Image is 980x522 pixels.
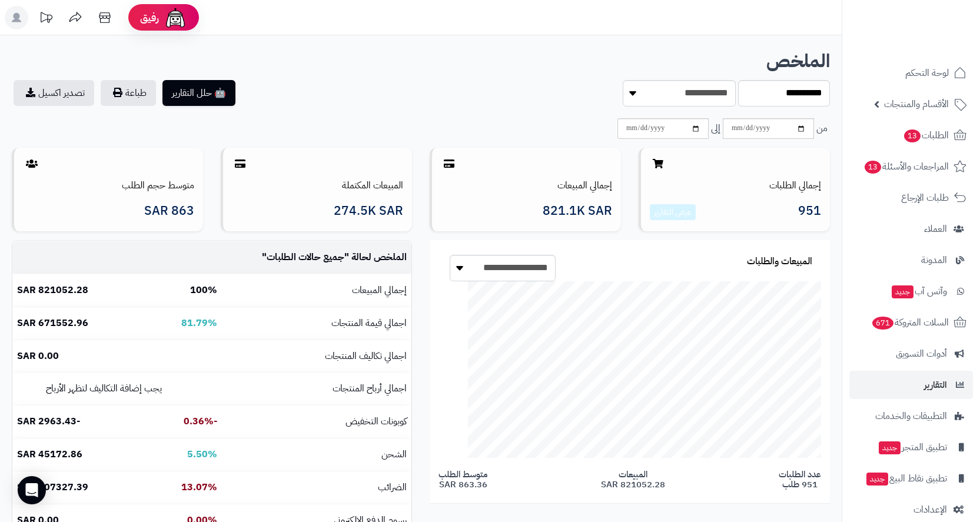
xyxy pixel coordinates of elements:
span: 13 [903,129,921,143]
a: إجمالي المبيعات [557,178,612,192]
span: المدونة [921,252,947,268]
a: المراجعات والأسئلة13 [849,152,973,181]
td: اجمالي قيمة المنتجات [222,307,411,340]
img: ai-face.png [164,6,187,29]
a: متوسط حجم الطلب [122,178,194,192]
span: متوسط الطلب 863.36 SAR [438,470,487,489]
small: يجب إضافة التكاليف لتظهر الأرباح [46,381,162,395]
span: 821.1K SAR [543,204,612,218]
a: تصدير اكسيل [14,80,94,106]
span: جديد [879,441,901,454]
b: 81.79% [181,316,217,330]
a: طلبات الإرجاع [849,184,973,212]
b: 671552.96 SAR [17,316,88,330]
td: اجمالي تكاليف المنتجات [222,340,411,373]
a: المبيعات المكتملة [342,178,403,192]
a: عرض التقارير [654,206,692,218]
a: العملاء [849,215,973,243]
span: وآتس آب [891,283,947,300]
b: 100% [190,283,217,297]
button: طباعة [101,80,156,106]
span: من [816,122,828,135]
td: إجمالي المبيعات [222,274,411,307]
a: تطبيق المتجرجديد [849,433,973,461]
span: التطبيقات والخدمات [875,408,947,424]
button: 🤖 حلل التقارير [162,80,235,106]
span: جديد [866,473,888,486]
b: -2963.43 SAR [17,414,80,428]
a: أدوات التسويق [849,340,973,368]
span: عدد الطلبات 951 طلب [779,470,821,489]
span: 671 [872,316,894,330]
td: الملخص لحالة " " [222,241,411,274]
span: السلات المتروكة [871,314,949,331]
span: إلى [711,122,720,135]
b: 45172.86 SAR [17,447,82,461]
span: جميع حالات الطلبات [267,250,344,264]
td: اجمالي أرباح المنتجات [222,373,411,405]
b: 0.00 SAR [17,349,59,363]
span: الطلبات [903,127,949,144]
a: التطبيقات والخدمات [849,402,973,430]
a: التقارير [849,371,973,399]
span: 951 [798,204,821,221]
a: المدونة [849,246,973,274]
span: 13 [864,160,882,174]
b: الملخص [766,47,830,75]
span: رفيق [140,11,159,25]
b: 5.50% [187,447,217,461]
span: جديد [892,285,913,298]
span: 863 SAR [144,204,194,218]
a: إجمالي الطلبات [769,178,821,192]
td: كوبونات التخفيض [222,405,411,438]
span: العملاء [924,221,947,237]
a: تطبيق نقاط البيعجديد [849,464,973,493]
span: المراجعات والأسئلة [863,158,949,175]
span: أدوات التسويق [896,345,947,362]
h3: المبيعات والطلبات [747,257,812,267]
b: 13.07% [181,480,217,494]
a: لوحة التحكم [849,59,973,87]
a: وآتس آبجديد [849,277,973,305]
b: 821052.28 SAR [17,283,88,297]
span: المبيعات 821052.28 SAR [601,470,665,489]
div: Open Intercom Messenger [18,476,46,504]
span: تطبيق نقاط البيع [865,470,947,487]
span: طلبات الإرجاع [901,189,949,206]
span: الأقسام والمنتجات [884,96,949,112]
b: -0.36% [184,414,217,428]
td: الشحن [222,438,411,471]
td: الضرائب [222,471,411,504]
span: تطبيق المتجر [878,439,947,455]
span: لوحة التحكم [905,65,949,81]
span: 274.5K SAR [334,204,403,218]
img: logo-2.png [900,20,969,45]
a: تحديثات المنصة [31,6,61,32]
span: التقارير [924,377,947,393]
b: 107327.39 SAR [17,480,88,494]
a: الطلبات13 [849,121,973,149]
a: السلات المتروكة671 [849,308,973,337]
span: الإعدادات [913,501,947,518]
